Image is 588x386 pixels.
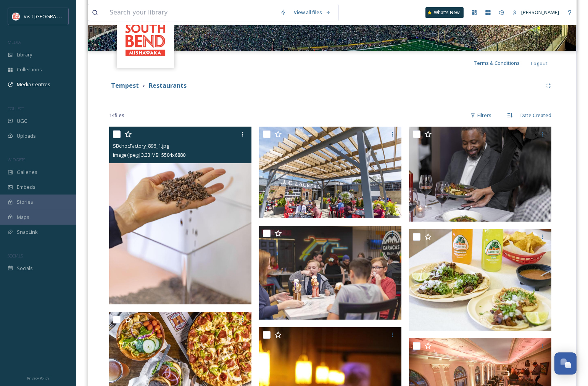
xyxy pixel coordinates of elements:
[409,127,551,222] img: cafeNavarre_3667.JPG
[109,112,124,119] span: 14 file s
[24,13,83,20] span: Visit [GEOGRAPHIC_DATA]
[521,9,559,16] span: [PERSON_NAME]
[509,5,563,20] a: [PERSON_NAME]
[425,7,464,18] a: What's New
[8,39,21,45] span: MEDIA
[474,58,531,68] a: Terms & Conditions
[113,142,169,149] span: SBchocFactory_896_1.jpg
[118,11,173,67] img: vsbm-stackedMISH_CMYKlogo2017.jpg
[17,169,37,176] span: Galleries
[8,106,24,111] span: COLLECT
[409,229,551,331] img: WestSide_909.jpg
[467,108,495,123] div: Filters
[17,117,27,125] span: UGC
[111,81,139,90] strong: Tempest
[106,4,276,21] input: Search your library
[109,127,251,304] img: SBchocFactory_896_1.jpg
[259,226,401,320] img: caracas4647.JPG
[531,60,548,67] span: Logout
[474,60,520,66] span: Terms & Conditions
[12,13,20,20] img: vsbm-stackedMISH_CMYKlogo2017.jpg
[17,183,35,191] span: Embeds
[554,352,577,375] button: Open Chat
[113,151,185,158] span: image/jpeg | 3.33 MB | 5504 x 6880
[17,228,38,236] span: SnapLink
[27,376,49,381] span: Privacy Policy
[17,214,29,221] span: Maps
[17,81,50,88] span: Media Centres
[8,253,23,259] span: SOCIALS
[17,198,33,206] span: Stories
[149,81,187,90] strong: Restaurants
[290,5,335,20] a: View all files
[259,127,401,218] img: Lauber_679.jpg
[17,132,36,140] span: Uploads
[17,51,32,58] span: Library
[17,265,33,272] span: Socials
[517,108,555,123] div: Date Created
[17,66,42,73] span: Collections
[8,157,25,162] span: WIDGETS
[27,373,49,382] a: Privacy Policy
